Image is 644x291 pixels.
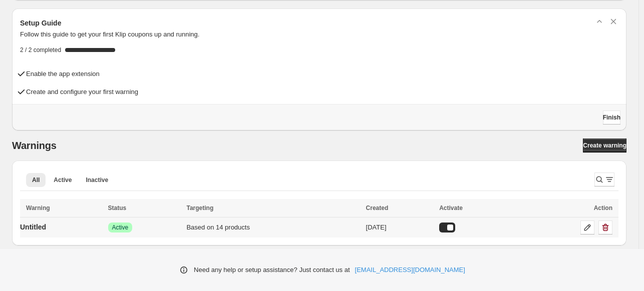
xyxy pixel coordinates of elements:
[54,176,72,184] span: Active
[20,222,46,232] p: Untitled
[186,204,213,211] span: Targeting
[366,204,389,211] span: Created
[603,110,620,124] button: Finish
[20,18,61,28] h3: Setup Guide
[583,141,626,149] span: Create warning
[26,204,50,211] span: Warning
[583,138,626,152] a: Create warning
[32,176,40,184] span: All
[603,113,620,121] span: Finish
[594,172,614,186] button: Search and filter results
[20,46,61,54] span: 2 / 2 completed
[355,265,465,275] a: [EMAIL_ADDRESS][DOMAIN_NAME]
[366,222,434,232] div: [DATE]
[12,139,57,151] h2: Warnings
[86,176,108,184] span: Inactive
[20,219,46,235] a: Untitled
[439,204,463,211] span: Activate
[112,223,129,231] span: Active
[594,204,612,211] span: Action
[108,204,127,211] span: Status
[186,222,360,232] div: Based on 14 products
[26,69,100,79] h4: Enable the app extension
[20,29,618,39] p: Follow this guide to get your first Klip coupons up and running.
[26,87,138,97] h4: Create and configure your first warning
